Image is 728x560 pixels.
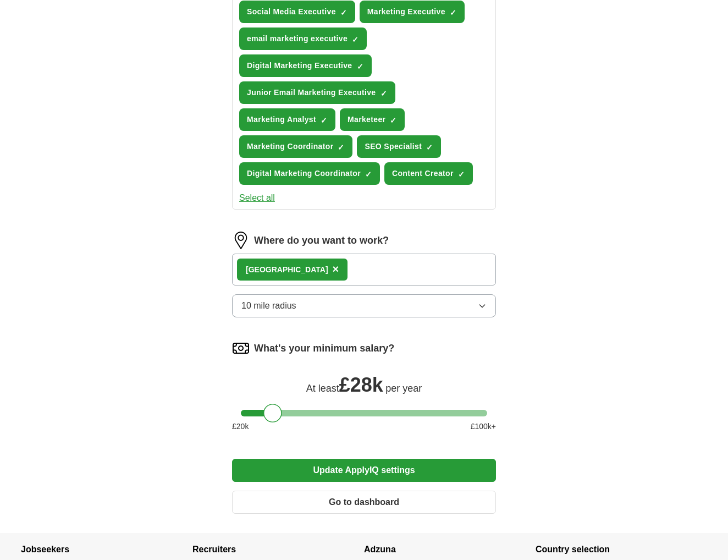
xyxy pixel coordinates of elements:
[306,383,339,394] span: At least
[232,294,496,317] button: 10 mile radius
[338,143,344,152] span: ✓
[340,108,405,131] button: Marketeer✓
[360,1,465,23] button: Marketing Executive✓
[247,6,336,18] span: Social Media Executive
[247,87,376,98] span: Junior Email Marketing Executive
[385,383,422,394] span: per year
[232,339,250,357] img: salary.png
[239,162,380,185] button: Digital Marketing Coordinator✓
[365,141,422,152] span: SEO Specialist
[247,114,316,125] span: Marketing Analyst
[348,114,385,125] span: Marketeer
[367,6,445,18] span: Marketing Executive
[450,8,456,17] span: ✓
[254,341,394,356] label: What's your minimum salary?
[247,60,352,72] span: Digital Marketing Executive
[392,168,454,179] span: Content Creator
[254,233,389,248] label: Where do you want to work?
[232,232,250,249] img: location.png
[390,116,396,125] span: ✓
[239,108,335,131] button: Marketing Analyst✓
[357,62,363,71] span: ✓
[239,28,367,50] button: email marketing executive✓
[339,374,383,396] span: £ 28k
[380,89,387,98] span: ✓
[321,116,327,125] span: ✓
[333,263,339,275] span: ×
[239,1,355,23] button: Social Media Executive✓
[247,33,348,45] span: email marketing executive
[357,135,441,158] button: SEO Specialist✓
[426,143,433,152] span: ✓
[340,8,347,17] span: ✓
[241,299,296,312] span: 10 mile radius
[232,421,249,432] span: £ 20 k
[246,264,328,276] div: [GEOGRAPHIC_DATA]
[239,81,395,104] button: Junior Email Marketing Executive✓
[458,170,465,179] span: ✓
[239,135,352,158] button: Marketing Coordinator✓
[232,459,496,482] button: Update ApplyIQ settings
[471,421,496,432] span: £ 100 k+
[232,491,496,514] button: Go to dashboard
[239,191,275,205] button: Select all
[352,35,359,44] span: ✓
[384,162,473,185] button: Content Creator✓
[247,141,333,152] span: Marketing Coordinator
[247,168,361,179] span: Digital Marketing Coordinator
[239,54,372,77] button: Digital Marketing Executive✓
[333,261,339,278] button: ×
[365,170,372,179] span: ✓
